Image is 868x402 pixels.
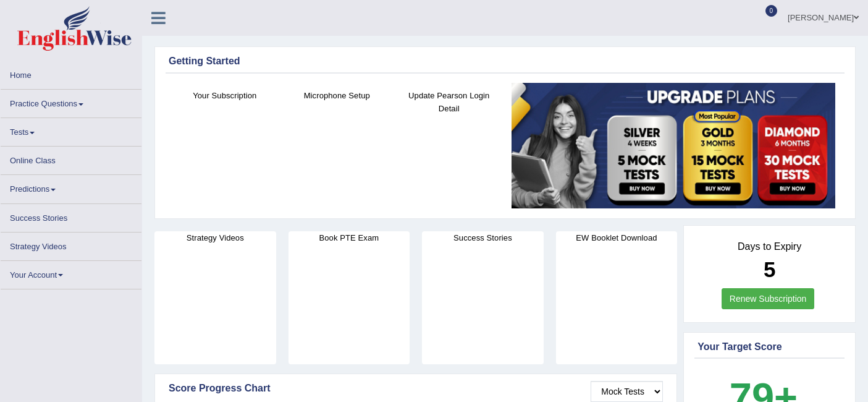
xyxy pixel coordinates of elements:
h4: Strategy Videos [154,231,276,244]
b: 5 [764,257,775,281]
div: Getting Started [169,54,841,69]
h4: Update Pearson Login Detail [399,89,499,115]
h4: Book PTE Exam [289,231,410,244]
h4: Your Subscription [175,89,275,102]
h4: Success Stories [422,231,544,244]
a: Online Class [1,147,141,171]
h4: Microphone Setup [287,89,387,102]
a: Practice Questions [1,90,141,114]
div: Score Progress Chart [169,381,663,396]
img: small5.jpg [512,83,836,208]
a: Predictions [1,175,141,199]
a: Success Stories [1,204,141,228]
div: Your Target Score [697,340,841,354]
h4: Days to Expiry [697,241,841,252]
a: Strategy Videos [1,233,141,257]
a: Your Account [1,261,141,285]
span: 0 [765,5,778,17]
a: Renew Subscription [722,288,815,309]
a: Home [1,61,141,85]
h4: EW Booklet Download [556,231,678,244]
a: Tests [1,118,141,142]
